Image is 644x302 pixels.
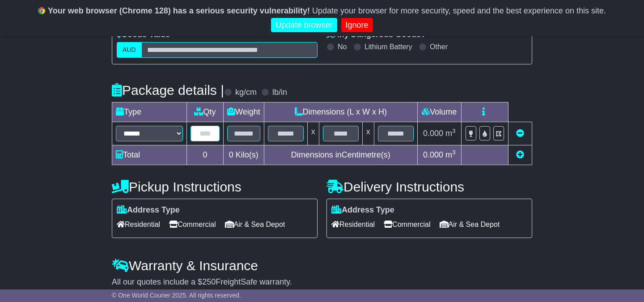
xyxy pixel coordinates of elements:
[423,129,443,138] span: 0.000
[440,217,500,231] span: Air & Sea Depot
[341,18,373,33] a: Ignore
[312,6,606,15] span: Update your browser for more security, speed and the best experience on this site.
[264,102,417,122] td: Dimensions (L x W x H)
[112,258,532,273] h4: Warranty & Insurance
[307,122,319,145] td: x
[331,205,394,215] label: Address Type
[452,149,456,156] sup: 3
[187,102,224,122] td: Qty
[225,217,285,231] span: Air & Sea Depot
[169,217,216,231] span: Commercial
[235,88,257,98] label: kg/cm
[271,18,337,33] a: Update browser
[187,145,224,165] td: 0
[117,42,142,58] label: AUD
[112,277,532,287] div: All our quotes include a $ FreightSafe warranty.
[117,205,180,215] label: Address Type
[112,179,318,194] h4: Pickup Instructions
[224,145,264,165] td: Kilo(s)
[264,145,417,165] td: Dimensions in Centimetre(s)
[331,217,375,231] span: Residential
[326,179,532,194] h4: Delivery Instructions
[112,83,224,98] h4: Package details |
[48,6,310,15] b: Your web browser (Chrome 128) has a serious security vulnerability!
[452,128,456,134] sup: 3
[423,150,443,159] span: 0.000
[417,102,461,122] td: Volume
[430,43,448,51] label: Other
[112,102,187,122] td: Type
[112,292,241,299] span: © One World Courier 2025. All rights reserved.
[384,217,430,231] span: Commercial
[516,150,524,159] a: Add new item
[362,122,374,145] td: x
[117,217,160,231] span: Residential
[445,150,456,159] span: m
[229,150,233,159] span: 0
[364,43,412,51] label: Lithium Battery
[272,88,287,98] label: lb/in
[202,277,216,286] span: 250
[338,43,347,51] label: No
[112,145,187,165] td: Total
[224,102,264,122] td: Weight
[445,129,456,138] span: m
[516,129,524,138] a: Remove this item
